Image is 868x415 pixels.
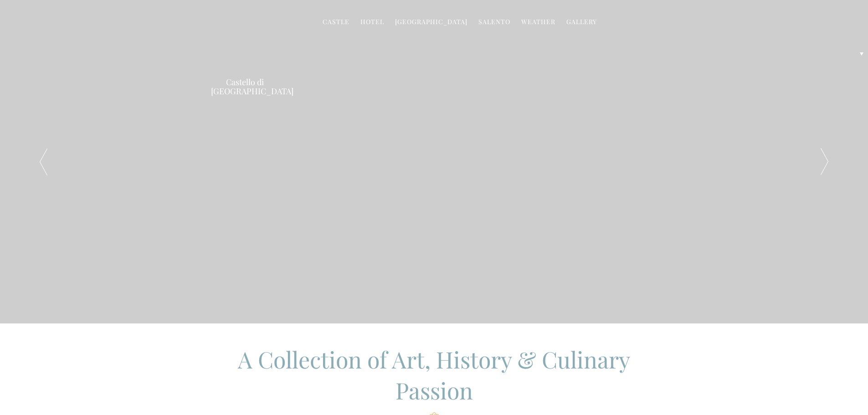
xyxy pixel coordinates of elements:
a: Hotel [360,17,384,28]
a: Weather [521,17,555,28]
img: svg%3E [722,335,859,404]
span: A Collection of Art, History & Culinary Passion [238,344,630,405]
a: Salento [478,17,510,28]
a: Castello di [GEOGRAPHIC_DATA] [211,77,279,96]
img: Castello di Ugento [227,4,263,72]
a: Castle [323,17,349,28]
a: Gallery [566,17,597,28]
a: [GEOGRAPHIC_DATA] [395,17,467,28]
